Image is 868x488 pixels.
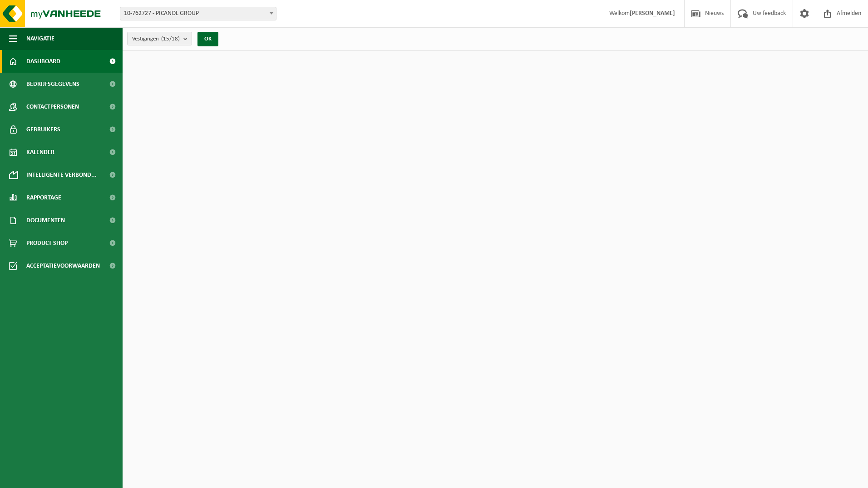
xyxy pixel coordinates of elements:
span: Rapportage [26,186,61,209]
span: Dashboard [26,50,60,73]
span: Documenten [26,209,65,232]
span: Vestigingen [132,32,180,46]
span: Acceptatievoorwaarden [26,254,100,277]
strong: [PERSON_NAME] [630,10,675,17]
button: Vestigingen(15/18) [127,32,192,45]
span: Gebruikers [26,118,60,141]
span: 10-762727 - PICANOL GROUP [120,7,276,20]
span: Bedrijfsgegevens [26,73,79,95]
span: Kalender [26,141,54,164]
button: OK [197,32,218,46]
span: Contactpersonen [26,95,79,118]
span: Intelligente verbond... [26,164,97,186]
span: Navigatie [26,27,54,50]
span: Product Shop [26,232,68,254]
count: (15/18) [161,36,180,42]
